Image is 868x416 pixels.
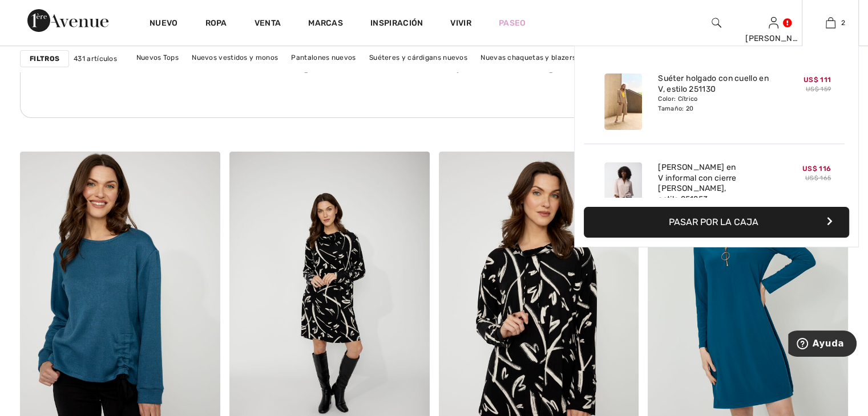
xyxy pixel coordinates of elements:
font: Nuevos vestidos y monos [192,54,278,62]
font: Nuevas chaquetas y blazers [481,54,576,62]
font: Paseo [499,18,526,28]
font: Pasar por la caja [669,217,758,227]
font: 2 [841,19,845,27]
a: Marcas [308,18,343,30]
a: Nuevos vestidos y monos [186,50,284,65]
img: Suéter holgado con cuello en V, estilo 251130 [604,74,642,130]
a: Iniciar sesión [769,17,778,28]
font: Tamaño: 20 [658,105,693,112]
font: Venta [255,18,281,28]
a: Pantalones nuevos [285,50,361,65]
font: US$ 116 [802,165,831,173]
font: Suéteres y cárdigans nuevos [369,54,467,62]
font: Ropa [205,18,227,28]
button: Pasar por la caja [584,207,849,238]
a: Suéteres y cárdigans nuevos [364,50,473,65]
font: 431 artículos [74,55,117,63]
font: US$ 111 [804,76,831,84]
font: Filtros [30,55,59,63]
a: Ropa [205,18,227,30]
img: Avenida 1ère [27,9,108,32]
a: Venta [255,18,281,30]
img: Mi bolso [826,16,835,30]
a: Nuevas chaquetas y blazers [475,50,582,65]
a: Vivir [450,17,471,29]
font: [PERSON_NAME] [745,34,812,43]
font: Color: Cítrico [658,95,697,103]
a: Nuevos Tops [131,50,184,65]
font: [PERSON_NAME] en V informal con cierre [PERSON_NAME], estilo 251253 [658,162,736,204]
a: Paseo [499,17,526,29]
a: 2 [802,16,858,30]
font: Suéter holgado con cuello en V, estilo 251130 [658,74,768,94]
font: Vivir [450,18,471,28]
font: US$ 159 [806,85,831,93]
font: US$ 165 [805,174,831,182]
font: Nuevo [150,18,178,28]
font: Nuevos Tops [136,54,179,62]
img: buscar en el sitio web [712,16,721,30]
font: Inspiración [370,18,423,28]
a: Nuevo [150,18,178,30]
img: Cuello en V informal con cierre de lazo, estilo 251253 [604,162,642,219]
font: Marcas [308,18,343,28]
a: [PERSON_NAME] en V informal con cierre [PERSON_NAME], estilo 251253 [658,162,770,205]
font: Pantalones nuevos [291,54,356,62]
img: Mi información [769,16,778,30]
iframe: Abre un widget desde donde se puede obtener más información. [788,331,857,359]
a: Suéter holgado con cuello en V, estilo 251130 [658,74,770,95]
